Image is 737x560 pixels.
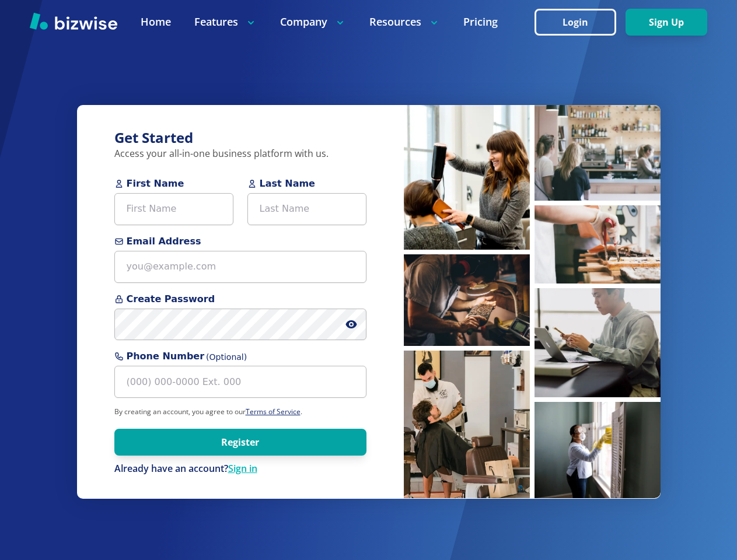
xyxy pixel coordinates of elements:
[404,351,530,498] img: Barber cutting hair
[535,105,661,201] img: People waiting at coffee bar
[535,402,661,498] img: Cleaner sanitizing windows
[114,429,366,456] button: Register
[228,462,257,475] a: Sign in
[535,288,661,397] img: Man working on laptop
[114,235,366,249] span: Email Address
[194,15,257,29] p: Features
[535,17,626,28] a: Login
[206,351,247,363] span: (Optional)
[404,105,530,250] img: Hairstylist blow drying hair
[114,251,366,283] input: you@example.com
[114,148,366,160] p: Access your all-in-one business platform with us.
[463,15,498,29] a: Pricing
[247,177,366,191] span: Last Name
[114,366,366,398] input: (000) 000-0000 Ext. 000
[246,407,301,416] a: Terms of Service
[114,463,366,475] div: Already have an account?Sign in
[114,349,366,363] span: Phone Number
[535,205,661,283] img: Pastry chef making pastries
[114,193,233,225] input: First Name
[141,15,171,29] a: Home
[30,12,117,30] img: Bizwise Logo
[626,17,707,28] a: Sign Up
[114,177,233,191] span: First Name
[247,193,366,225] input: Last Name
[369,15,440,29] p: Resources
[404,254,530,346] img: Man inspecting coffee beans
[114,128,366,148] h3: Get Started
[280,15,346,29] p: Company
[535,9,616,36] button: Login
[114,292,366,306] span: Create Password
[114,463,366,475] p: Already have an account?
[626,9,707,36] button: Sign Up
[114,407,366,416] p: By creating an account, you agree to our .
